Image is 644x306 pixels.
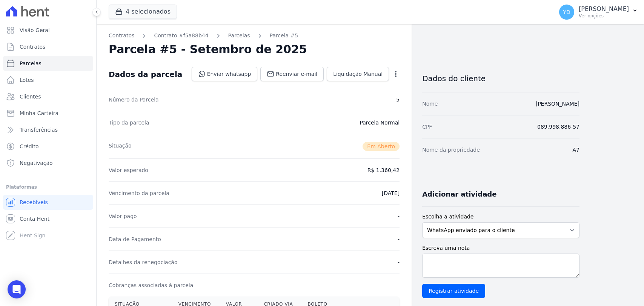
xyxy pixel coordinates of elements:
[228,32,250,40] a: Parcelas
[109,189,169,197] dt: Vencimento da parcela
[109,142,132,151] dt: Situação
[154,32,208,40] a: Contrato #f5a88b44
[20,198,48,206] span: Recebíveis
[396,96,400,103] dd: 5
[109,32,400,40] nav: Breadcrumb
[398,212,400,220] dd: -
[3,56,93,71] a: Parcelas
[3,23,93,38] a: Visão Geral
[333,70,383,78] span: Liquidação Manual
[573,146,579,154] dd: A7
[422,213,579,221] label: Escolha a atividade
[109,5,177,19] button: 4 selecionados
[109,258,178,266] dt: Detalhes da renegociação
[363,142,400,151] span: Em Aberto
[579,13,629,19] p: Ver opções
[20,126,58,134] span: Transferências
[20,93,41,100] span: Clientes
[563,9,570,15] span: YD
[20,76,34,84] span: Lotes
[109,235,161,243] dt: Data de Pagamento
[109,119,149,126] dt: Tipo da parcela
[3,106,93,121] a: Minha Carteira
[20,26,50,34] span: Visão Geral
[109,166,148,174] dt: Valor esperado
[422,244,579,252] label: Escreva uma nota
[20,43,45,51] span: Contratos
[398,258,400,266] dd: -
[360,119,400,126] dd: Parcela Normal
[192,67,258,81] a: Enviar whatsapp
[422,100,438,108] dt: Nome
[6,183,90,192] div: Plataformas
[109,43,307,56] h2: Parcela #5 - Setembro de 2025
[109,96,159,103] dt: Número da Parcela
[382,189,400,197] dd: [DATE]
[327,67,389,81] a: Liquidação Manual
[20,215,49,223] span: Conta Hent
[20,143,39,150] span: Crédito
[20,60,41,67] span: Parcelas
[109,32,134,40] a: Contratos
[276,70,317,78] span: Reenviar e-mail
[537,123,579,131] dd: 089.998.886-57
[3,195,93,210] a: Recebíveis
[3,72,93,88] a: Lotes
[422,190,496,199] h3: Adicionar atividade
[270,32,298,40] a: Parcela #5
[422,284,485,298] input: Registrar atividade
[8,280,26,298] div: Open Intercom Messenger
[579,5,629,13] p: [PERSON_NAME]
[20,159,53,167] span: Negativação
[3,89,93,104] a: Clientes
[422,123,432,131] dt: CPF
[3,122,93,137] a: Transferências
[109,281,193,289] dt: Cobranças associadas à parcela
[422,146,480,154] dt: Nome da propriedade
[536,101,579,107] a: [PERSON_NAME]
[422,74,579,83] h3: Dados do cliente
[260,67,324,81] a: Reenviar e-mail
[398,235,400,243] dd: -
[20,109,58,117] span: Minha Carteira
[3,139,93,154] a: Crédito
[553,2,644,23] button: YD [PERSON_NAME] Ver opções
[3,39,93,54] a: Contratos
[109,70,182,79] div: Dados da parcela
[3,211,93,226] a: Conta Hent
[109,212,137,220] dt: Valor pago
[3,155,93,171] a: Negativação
[367,166,400,174] dd: R$ 1.360,42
